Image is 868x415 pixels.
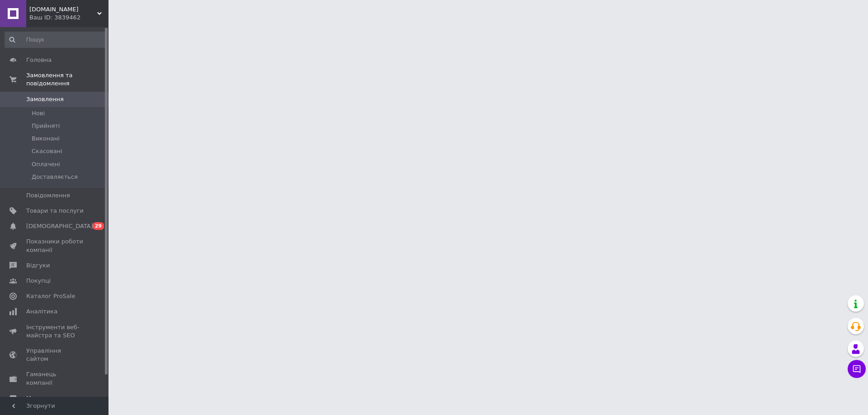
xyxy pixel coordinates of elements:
[26,207,84,215] span: Товари та послуги
[26,370,84,387] span: Гаманець компанії
[26,292,75,300] span: Каталог ProSale
[32,160,60,168] span: Оплачені
[26,261,50,270] span: Відгуки
[26,238,84,254] span: Показники роботи компанії
[26,394,49,402] span: Маркет
[848,360,866,378] button: Чат з покупцем
[26,71,108,88] span: Замовлення та повідомлення
[29,14,108,22] div: Ваш ID: 3839462
[32,173,78,181] span: Доставляється
[93,222,104,230] span: 29
[26,191,70,200] span: Повідомлення
[26,308,57,316] span: Аналітика
[26,56,52,64] span: Головна
[32,135,60,143] span: Виконані
[26,323,84,340] span: Інструменти веб-майстра та SEO
[29,5,97,14] span: Sportshop.od.ua
[32,109,45,117] span: Нові
[26,222,93,230] span: [DEMOGRAPHIC_DATA]
[32,147,62,155] span: Скасовані
[32,122,60,130] span: Прийняті
[26,277,51,285] span: Покупці
[26,347,84,363] span: Управління сайтом
[26,95,64,103] span: Замовлення
[5,32,107,48] input: Пошук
